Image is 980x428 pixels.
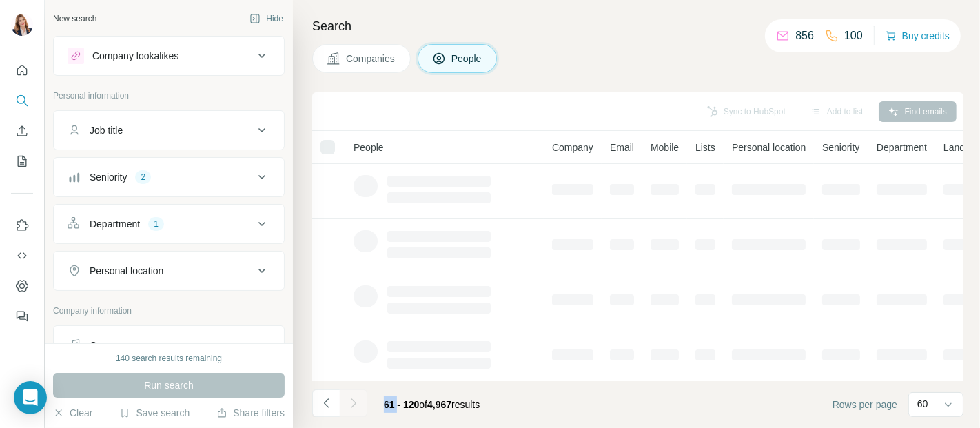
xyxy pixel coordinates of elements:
[384,399,419,410] span: 61 - 120
[54,207,284,241] button: Department1
[90,123,123,137] div: Job title
[354,141,384,154] span: People
[11,149,33,174] button: My lists
[11,243,33,268] button: Use Surfe API
[53,90,285,102] p: Personal information
[384,399,480,410] span: results
[54,329,284,362] button: Company
[116,352,222,365] div: 140 search results remaining
[833,398,897,411] span: Rows per page
[651,141,679,154] span: Mobile
[11,88,33,113] button: Search
[312,17,963,36] h4: Search
[14,381,47,414] div: Open Intercom Messenger
[795,28,814,44] p: 856
[346,52,396,65] span: Companies
[53,305,285,317] p: Company information
[877,141,927,154] span: Department
[11,58,33,83] button: Quick start
[451,52,483,65] span: People
[427,399,451,410] span: 4,967
[419,399,427,410] span: of
[11,213,33,238] button: Use Surfe on LinkedIn
[312,389,340,417] button: Navigate to previous page
[695,141,715,154] span: Lists
[11,274,33,298] button: Dashboard
[54,114,284,147] button: Job title
[119,406,190,420] button: Save search
[54,254,284,287] button: Personal location
[886,26,950,45] button: Buy credits
[90,264,163,278] div: Personal location
[917,397,928,411] p: 60
[90,217,140,231] div: Department
[90,338,131,352] div: Company
[148,218,164,230] div: 1
[822,141,859,154] span: Seniority
[11,304,33,329] button: Feedback
[54,161,284,194] button: Seniority2
[610,141,634,154] span: Email
[943,141,980,154] span: Landline
[844,28,863,44] p: 100
[11,119,33,143] button: Enrich CSV
[92,49,178,63] div: Company lookalikes
[732,141,806,154] span: Personal location
[135,171,151,183] div: 2
[216,406,285,420] button: Share filters
[53,12,96,25] div: New search
[11,14,33,36] img: Avatar
[90,170,127,184] div: Seniority
[53,406,92,420] button: Clear
[54,39,284,72] button: Company lookalikes
[240,8,293,29] button: Hide
[552,141,593,154] span: Company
